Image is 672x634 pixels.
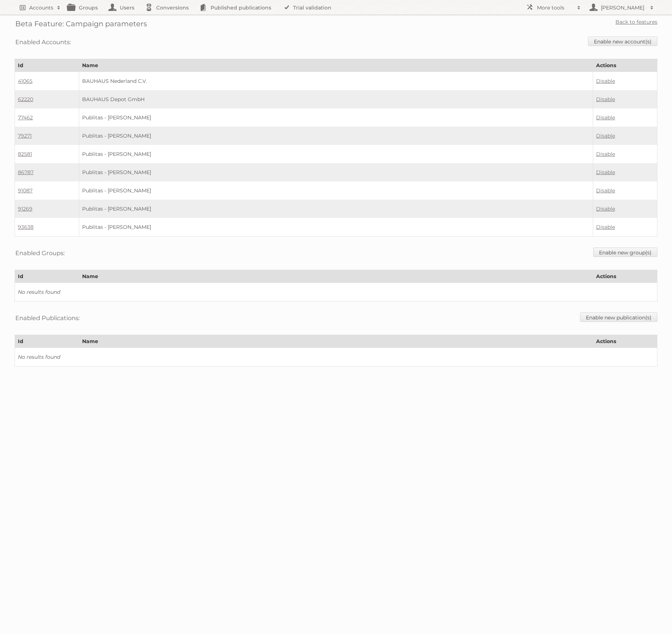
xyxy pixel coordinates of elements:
a: Disable [596,114,615,121]
th: Id [15,59,79,72]
h2: [PERSON_NAME] [599,4,646,11]
td: BAUHAUS Depot GmbH [79,90,593,108]
td: Publitas - [PERSON_NAME] [79,163,593,181]
th: Name [79,335,593,348]
a: 91087 [18,187,32,194]
a: Disable [596,132,615,139]
a: Disable [596,96,615,103]
a: Enable new account(s) [588,36,657,46]
a: Disable [596,151,615,157]
a: Enable new publication(s) [580,312,657,322]
h3: Enabled Publications: [15,312,80,323]
th: Actions [593,335,657,348]
td: Publitas - [PERSON_NAME] [79,181,593,200]
a: Disable [596,224,615,230]
th: Name [79,59,593,72]
a: 62220 [18,96,33,103]
i: No results found [18,354,60,360]
a: 86787 [18,169,34,176]
th: Id [15,335,79,348]
th: Name [79,270,593,283]
a: 93638 [18,224,34,230]
a: Enable new group(s) [593,247,657,257]
h2: More tools [537,4,573,11]
a: 91269 [18,205,32,212]
i: No results found [18,289,60,295]
th: Actions [593,59,657,72]
th: Id [15,270,79,283]
td: Publitas - [PERSON_NAME] [79,145,593,163]
h2: Beta Feature: Campaign parameters [15,18,147,29]
th: Actions [593,270,657,283]
a: Disable [596,205,615,212]
a: Disable [596,78,615,84]
a: Back to features [615,19,657,25]
a: Disable [596,187,615,194]
td: BAUHAUS Nederland C.V. [79,72,593,91]
td: Publitas - [PERSON_NAME] [79,108,593,127]
a: Disable [596,169,615,176]
td: Publitas - [PERSON_NAME] [79,218,593,237]
td: Publitas - [PERSON_NAME] [79,127,593,145]
a: 41065 [18,78,32,84]
a: 77462 [18,114,33,121]
h2: Accounts [29,4,53,11]
a: 82581 [18,151,32,157]
h3: Enabled Groups: [15,247,65,258]
h3: Enabled Accounts: [15,36,71,47]
a: 79271 [18,132,32,139]
td: Publitas - [PERSON_NAME] [79,200,593,218]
